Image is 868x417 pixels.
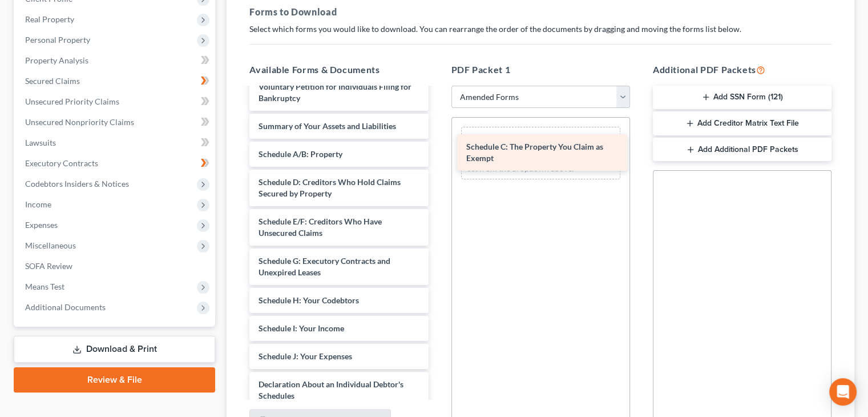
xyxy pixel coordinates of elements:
span: Schedule E/F: Creditors Who Have Unsecured Claims [259,216,382,238]
span: Secured Claims [25,76,80,86]
a: Unsecured Priority Claims [16,91,215,112]
div: Drag-and-drop in any documents from the left. These will be merged into the Petition PDF Packet. ... [461,127,620,179]
span: Executory Contracts [25,158,98,168]
button: Add Creditor Matrix Text File [653,111,831,135]
a: Property Analysis [16,50,215,71]
h5: Available Forms & Documents [249,63,428,77]
span: Income [25,199,51,209]
span: Means Test [25,282,64,291]
span: Codebtors Insiders & Notices [25,179,129,189]
button: Add Additional PDF Packets [653,138,831,162]
span: Miscellaneous [25,240,76,250]
h5: Additional PDF Packets [653,63,831,77]
button: Add SSN Form (121) [653,86,831,110]
span: SOFA Review [25,261,72,271]
a: SOFA Review [16,256,215,276]
span: Personal Property [25,35,90,45]
span: Unsecured Nonpriority Claims [25,117,134,127]
p: Select which forms you would like to download. You can rearrange the order of the documents by dr... [249,23,831,35]
span: Voluntary Petition for Individuals Filing for Bankruptcy [259,82,411,103]
span: Schedule G: Executory Contracts and Unexpired Leases [259,256,390,277]
span: Summary of Your Assets and Liabilities [259,121,396,131]
span: Schedule A/B: Property [259,149,342,159]
span: Schedule C: The Property You Claim as Exempt [466,142,603,163]
h5: Forms to Download [249,5,831,19]
span: Schedule H: Your Codebtors [259,295,359,305]
a: Executory Contracts [16,153,215,174]
span: Real Property [25,14,74,24]
span: Property Analysis [25,55,88,65]
span: Lawsuits [25,138,56,147]
a: Lawsuits [16,133,215,153]
span: Declaration About an Individual Debtor's Schedules [259,379,403,400]
a: Download & Print [14,336,215,363]
span: Schedule D: Creditors Who Hold Claims Secured by Property [259,177,401,198]
div: Open Intercom Messenger [829,378,857,406]
a: Unsecured Nonpriority Claims [16,112,215,133]
span: Schedule I: Your Income [259,323,344,333]
span: Schedule J: Your Expenses [259,351,352,361]
a: Secured Claims [16,71,215,91]
span: Additional Documents [25,302,106,312]
a: Review & File [14,367,215,392]
span: Expenses [25,220,58,230]
h5: PDF Packet 1 [451,63,630,77]
span: Unsecured Priority Claims [25,97,119,106]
